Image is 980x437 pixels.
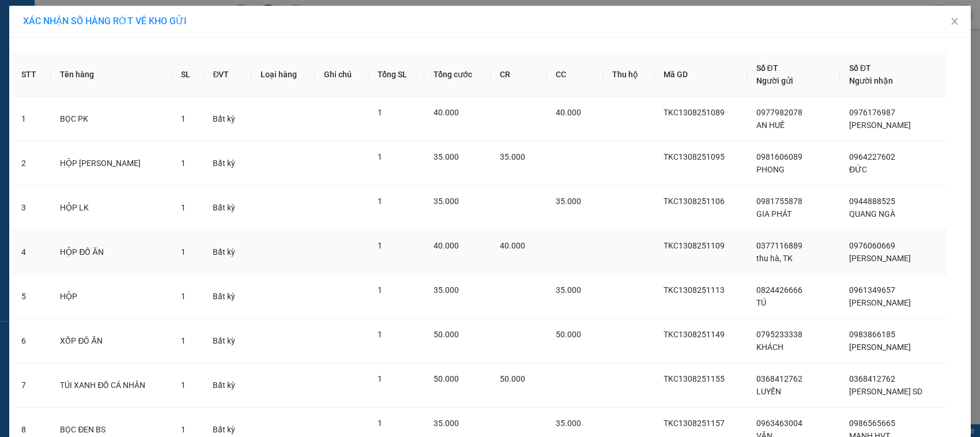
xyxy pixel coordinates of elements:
[181,203,186,212] span: 1
[181,247,186,257] span: 1
[12,141,51,186] td: 2
[434,285,459,295] span: 35.000
[664,330,725,339] span: TKC1308251149
[756,120,785,130] span: AN HUẾ
[756,197,802,206] span: 0981755878
[12,230,51,274] td: 4
[434,374,459,383] span: 50.000
[181,114,186,123] span: 1
[12,97,51,141] td: 1
[849,342,911,352] span: [PERSON_NAME]
[849,108,895,117] span: 0976176987
[756,374,802,383] span: 0368412762
[849,330,895,339] span: 0983866185
[203,141,251,186] td: Bất kỳ
[664,152,725,161] span: TKC1308251095
[849,209,895,218] span: QUANG NGÀ
[12,52,51,97] th: STT
[203,52,251,97] th: ĐVT
[251,52,315,97] th: Loại hàng
[378,197,382,206] span: 1
[756,387,781,396] span: LUYẾN
[203,186,251,230] td: Bất kỳ
[500,241,525,250] span: 40.000
[664,197,725,206] span: TKC1308251106
[849,76,893,85] span: Người nhận
[378,108,382,117] span: 1
[172,52,204,97] th: SL
[756,165,785,174] span: PHONG
[203,230,251,274] td: Bất kỳ
[51,52,171,97] th: Tên hàng
[546,52,603,97] th: CC
[849,165,867,174] span: ĐỨC
[664,108,725,117] span: TKC1308251089
[849,374,895,383] span: 0368412762
[12,363,51,408] td: 7
[849,285,895,295] span: 0961349657
[556,285,581,295] span: 35.000
[500,374,525,383] span: 50.000
[664,285,725,295] span: TKC1308251113
[603,52,654,97] th: Thu hộ
[849,387,922,396] span: [PERSON_NAME] SD
[51,141,171,186] td: HỘP [PERSON_NAME]
[181,425,186,434] span: 1
[756,419,802,428] span: 0963463004
[434,330,459,339] span: 50.000
[664,241,725,250] span: TKC1308251109
[434,197,459,206] span: 35.000
[849,152,895,161] span: 0964227602
[491,52,547,97] th: CR
[434,241,459,250] span: 40.000
[756,63,778,73] span: Số ĐT
[203,97,251,141] td: Bất kỳ
[556,419,581,428] span: 35.000
[849,419,895,428] span: 0986565665
[378,152,382,161] span: 1
[756,342,783,352] span: KHÁCH
[378,285,382,295] span: 1
[849,63,871,73] span: Số ĐT
[756,254,793,263] span: thu hà, TK
[756,298,766,307] span: TÚ
[849,241,895,250] span: 0976060669
[654,52,747,97] th: Mã GD
[203,319,251,363] td: Bất kỳ
[378,374,382,383] span: 1
[938,6,971,38] button: Close
[849,120,911,130] span: [PERSON_NAME]
[849,197,895,206] span: 0944888525
[950,17,959,26] span: close
[756,76,793,85] span: Người gửi
[378,419,382,428] span: 1
[756,209,791,218] span: GIA PHÁT
[51,274,171,319] td: HỘP
[23,16,187,27] span: XÁC NHẬN SỐ HÀNG RỚT VỀ KHO GỬI
[12,186,51,230] td: 3
[556,330,581,339] span: 50.000
[434,152,459,161] span: 35.000
[315,52,368,97] th: Ghi chú
[181,336,186,345] span: 1
[203,274,251,319] td: Bất kỳ
[849,254,911,263] span: [PERSON_NAME]
[181,381,186,390] span: 1
[51,319,171,363] td: XỐP ĐÔ ĂN
[368,52,424,97] th: Tổng SL
[664,419,725,428] span: TKC1308251157
[424,52,491,97] th: Tổng cước
[434,419,459,428] span: 35.000
[756,108,802,117] span: 0977982078
[12,319,51,363] td: 6
[434,108,459,117] span: 40.000
[181,292,186,301] span: 1
[51,363,171,408] td: TÚI XANH ĐỒ CÁ NHÂN
[51,97,171,141] td: BỌC PK
[756,285,802,295] span: 0824426666
[203,363,251,408] td: Bất kỳ
[12,274,51,319] td: 5
[378,241,382,250] span: 1
[756,152,802,161] span: 0981606089
[51,186,171,230] td: HỘP LK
